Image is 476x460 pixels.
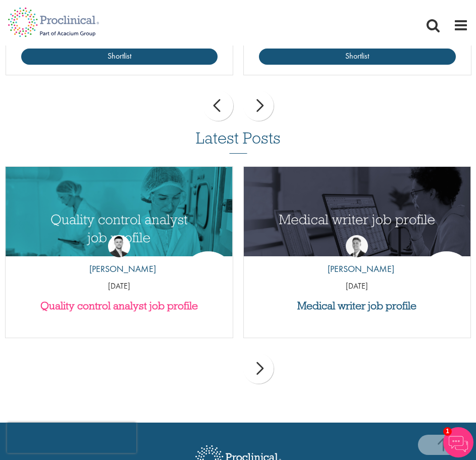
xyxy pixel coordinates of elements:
img: Chatbot [443,427,473,457]
a: Link to a post [6,167,233,256]
iframe: reCAPTCHA [7,423,136,453]
div: next [243,353,274,384]
div: next [243,90,274,121]
img: Joshua Godden [108,235,130,257]
a: Quality control analyst job profile [11,300,228,311]
span: 1 [443,427,452,436]
a: Medical writer job profile [249,300,466,311]
p: [DATE] [244,281,471,292]
img: quality control analyst job profile [6,167,233,285]
p: [PERSON_NAME] [320,262,394,275]
a: Shortlist [259,49,456,65]
div: prev [203,90,233,121]
h3: Latest Posts [196,129,281,154]
a: Shortlist [21,49,218,65]
img: Medical writer job profile [244,167,471,285]
a: George Watson [PERSON_NAME] [320,235,394,281]
a: Joshua Godden [PERSON_NAME] [82,235,156,281]
p: [PERSON_NAME] [82,262,156,275]
p: [DATE] [6,281,233,292]
a: Link to a post [244,167,471,256]
img: George Watson [346,235,368,257]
